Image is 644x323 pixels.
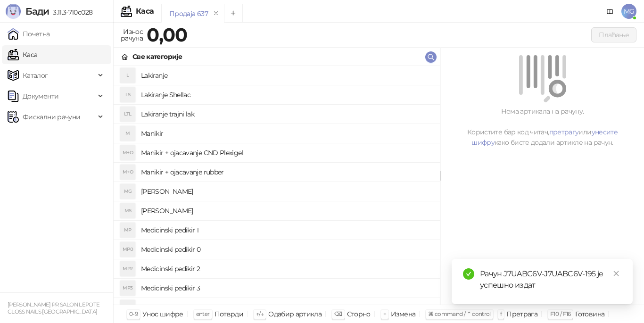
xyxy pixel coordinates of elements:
div: Унос шифре [142,308,183,320]
strong: 0,00 [147,23,187,46]
div: MP3 [120,281,135,296]
a: претрагу [549,128,579,136]
div: grid [114,66,440,305]
div: P [120,300,135,315]
div: Рачун J7UABC6V-J7UABC6V-195 је успешно издат [480,268,621,291]
span: Бади [25,6,49,17]
h4: Lakiranje Shellac [141,87,433,102]
div: MS [120,203,135,218]
small: [PERSON_NAME] PR SALON LEPOTE GLOSS NAILS [GEOGRAPHIC_DATA] [8,301,99,315]
button: remove [210,9,222,17]
span: 3.11.3-710c028 [49,8,92,17]
span: + [383,310,386,317]
div: MP2 [120,261,135,276]
div: Измена [391,308,415,320]
span: ↑/↓ [256,310,264,317]
span: ⌫ [334,310,342,317]
h4: Lakiranje trajni lak [141,107,433,122]
span: ⌘ command / ⌃ control [428,310,491,317]
div: MP0 [120,242,135,257]
div: Готовина [575,308,604,320]
div: LS [120,87,135,102]
div: M+O [120,145,135,160]
span: enter [196,310,210,317]
span: check-circle [463,268,474,280]
span: MG [621,4,636,19]
h4: Medicinski pedikir 2 [141,261,433,276]
div: Продаја 637 [169,8,208,19]
span: close [613,270,619,277]
div: LTL [120,107,135,122]
div: Сторно [347,308,371,320]
span: Документи [23,87,58,106]
div: Потврди [215,308,244,320]
div: L [120,68,135,83]
img: Logo [6,4,21,19]
span: f [500,310,502,317]
h4: [PERSON_NAME] [141,184,433,199]
div: Износ рачуна [119,25,145,44]
div: Претрага [506,308,537,320]
h4: Manikir [141,126,433,141]
div: MG [120,184,135,199]
span: F10 / F16 [550,310,570,317]
a: Почетна [8,25,50,43]
button: Плаћање [591,27,636,42]
a: Каса [8,45,37,64]
div: Нема артикала на рачуну. Користите бар код читач, или како бисте додали артикле на рачун. [452,106,633,148]
div: Све категорије [132,51,182,62]
div: M+O [120,165,135,180]
a: Close [611,268,621,279]
a: Документација [603,4,618,19]
span: Каталог [23,66,48,85]
h4: Medicinski pedikir 1 [141,223,433,238]
div: Каса [136,8,154,15]
h4: Lakiranje [141,68,433,83]
span: Фискални рачуни [23,108,80,126]
h4: Manikir + ojacavanje CND Plexigel [141,145,433,160]
h4: Medicinski pedikir 0 [141,242,433,257]
h4: [PERSON_NAME] [141,203,433,218]
h4: Pedikir [141,300,433,315]
h4: Manikir + ojacavanje rubber [141,165,433,180]
div: MP [120,223,135,238]
div: Одабир артикла [268,308,322,320]
div: M [120,126,135,141]
h4: Medicinski pedikir 3 [141,281,433,296]
span: 0-9 [129,310,138,317]
button: Add tab [224,4,243,23]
